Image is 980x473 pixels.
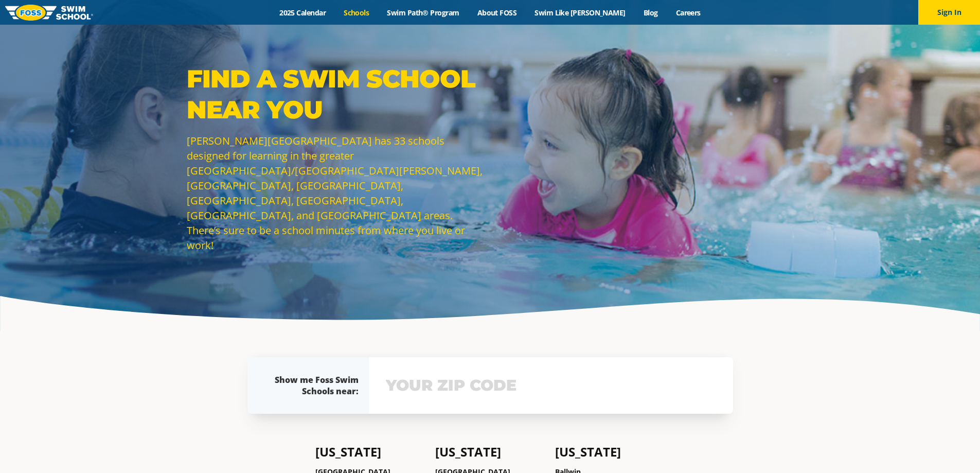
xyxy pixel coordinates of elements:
a: Schools [335,8,378,17]
a: 2025 Calendar [271,8,335,17]
a: Swim Path® Program [378,8,468,17]
input: YOUR ZIP CODE [383,371,719,400]
h4: [US_STATE] [435,445,545,459]
a: About FOSS [468,8,526,17]
p: [PERSON_NAME][GEOGRAPHIC_DATA] has 33 schools designed for learning in the greater [GEOGRAPHIC_DA... [187,133,485,253]
a: Blog [634,8,667,17]
img: FOSS Swim School Logo [5,5,93,21]
div: Show me Foss Swim Schools near: [268,374,359,397]
h4: [US_STATE] [555,445,665,459]
a: Swim Like [PERSON_NAME] [526,8,635,17]
a: Careers [667,8,709,17]
p: Find a Swim School Near You [187,63,485,125]
h4: [US_STATE] [315,445,425,459]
